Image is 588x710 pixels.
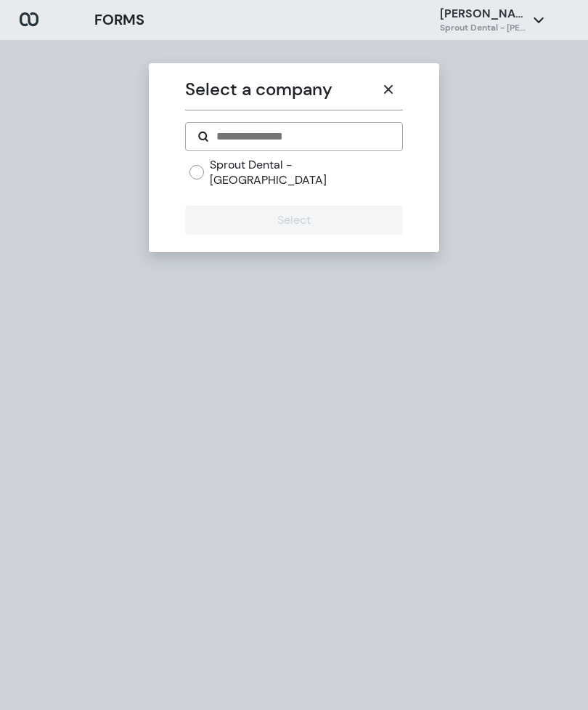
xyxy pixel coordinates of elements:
[440,6,527,22] p: [PERSON_NAME]
[185,206,402,235] button: Select
[215,128,390,145] input: Search
[210,157,402,188] label: Sprout Dental - [GEOGRAPHIC_DATA]
[185,76,373,102] p: Select a company
[94,9,144,31] h3: FORMS
[440,22,527,34] h6: Sprout Dental - [PERSON_NAME]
